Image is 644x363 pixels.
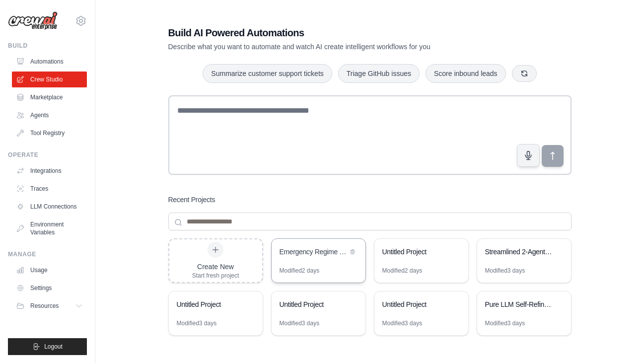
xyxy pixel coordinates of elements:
div: Untitled Project [382,247,450,257]
img: Logo [8,11,58,30]
a: Environment Variables [12,217,87,240]
div: Modified 3 days [280,319,320,327]
button: Logout [8,338,87,355]
span: Logout [44,343,63,351]
div: Modified 3 days [485,267,525,275]
div: Start fresh project [192,272,239,280]
div: Modified 3 days [177,319,217,327]
a: Usage [12,262,87,278]
h3: Recent Projects [168,195,215,205]
a: Integrations [12,163,87,179]
a: Tool Registry [12,125,87,141]
a: Settings [12,280,87,296]
div: Modified 2 days [280,267,320,275]
button: Delete project [348,247,358,257]
div: Modified 3 days [382,319,423,327]
button: Score inbound leads [426,64,506,83]
iframe: Chat Widget [594,315,644,363]
a: Agents [12,107,87,123]
span: Resources [30,302,59,310]
button: Triage GitHub issues [338,64,420,83]
div: Emergency Regime Detection & Swing Trading System [280,247,348,257]
div: Create New [192,262,239,272]
div: Pure LLM Self-Refinement Ensemble [485,299,553,309]
a: Crew Studio [12,72,87,87]
div: Untitled Project [382,299,450,309]
button: Resources [12,298,87,314]
a: Marketplace [12,89,87,105]
p: Describe what you want to automate and watch AI create intelligent workflows for you [168,42,502,52]
h1: Build AI Powered Automations [168,26,502,40]
a: LLM Connections [12,199,87,215]
div: Modified 2 days [382,267,423,275]
button: Click to speak your automation idea [517,144,540,167]
div: Untitled Project [280,299,348,309]
a: Automations [12,54,87,70]
button: Get new suggestions [512,65,537,82]
a: Traces [12,181,87,197]
div: Operate [8,151,87,159]
button: Summarize customer support tickets [203,64,332,83]
div: Manage [8,250,87,258]
div: Untitled Project [177,299,245,309]
div: Build [8,42,87,50]
div: Streamlined 2-Agent Stock Screener [485,247,553,257]
div: Modified 3 days [485,319,525,327]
